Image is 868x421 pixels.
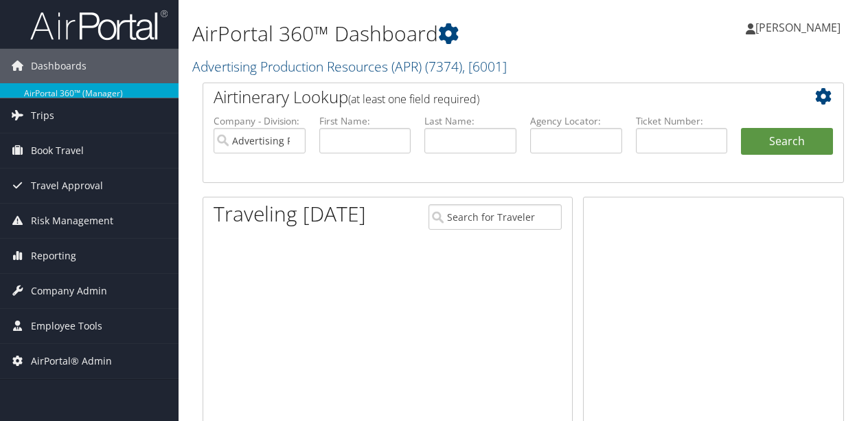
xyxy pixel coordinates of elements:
span: [PERSON_NAME] [755,20,841,35]
span: Reporting [31,239,76,273]
span: Risk Management [31,204,113,238]
img: airportal-logo.png [30,9,168,41]
span: Company Admin [31,274,107,308]
label: First Name: [319,114,411,128]
span: Trips [31,98,54,133]
button: Search [741,128,833,155]
span: Book Travel [31,133,84,168]
label: Last Name: [424,114,516,128]
h1: AirPortal 360™ Dashboard [192,19,634,48]
label: Company - Division: [214,114,306,128]
span: ( 7374 ) [425,57,462,76]
h1: Traveling [DATE] [214,199,366,228]
label: Ticket Number: [636,114,728,128]
span: (at least one field required) [348,91,479,107]
a: Advertising Production Resources (APR) [192,57,507,76]
input: Search for Traveler [429,204,562,230]
span: AirPortal® Admin [31,344,112,378]
h2: Airtinerary Lookup [214,85,779,109]
span: Dashboards [31,49,87,83]
span: Travel Approval [31,169,103,203]
label: Agency Locator: [530,114,622,128]
a: [PERSON_NAME] [746,7,854,48]
span: Employee Tools [31,309,102,343]
span: , [ 6001 ] [462,57,507,76]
